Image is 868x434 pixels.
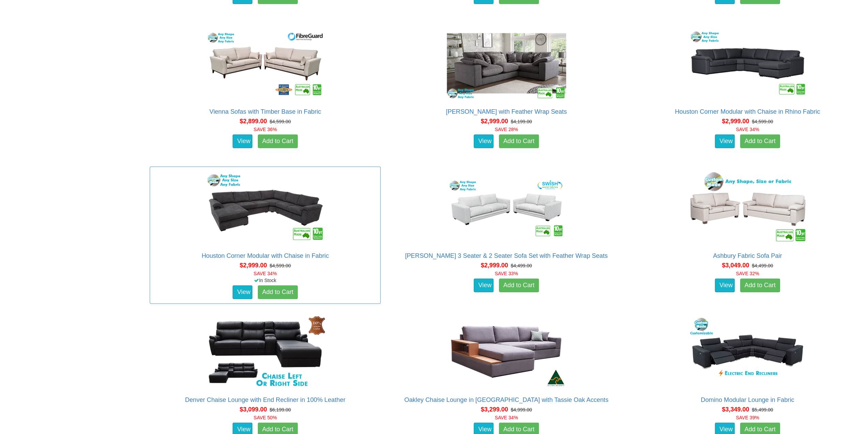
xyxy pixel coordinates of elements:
span: $2,999.00 [481,118,508,125]
del: $4,999.00 [511,407,532,412]
a: View [233,135,252,148]
del: $4,499.00 [511,263,532,268]
font: SAVE 34% [254,271,277,276]
del: $5,499.00 [752,407,773,412]
a: Ashbury Fabric Sofa Pair [713,252,782,259]
img: Vienna Sofas with Timber Base in Fabric [204,26,327,101]
span: $2,999.00 [481,262,508,269]
img: Houston Corner Modular with Chaise in Rhino Fabric [686,26,809,101]
img: Oakley Chaise Lounge in Fabric with Tassie Oak Accents [445,314,568,390]
del: $4,599.00 [269,263,291,268]
a: Domino Modular Lounge in Fabric [701,396,794,403]
a: Add to Cart [499,135,539,148]
del: $4,499.00 [752,263,773,268]
a: Add to Cart [258,135,298,148]
span: $3,299.00 [481,406,508,413]
a: View [474,279,494,292]
span: $3,049.00 [722,262,749,269]
a: Denver Chaise Lounge with End Recliner in 100% Leather [185,396,345,403]
span: $3,099.00 [240,406,267,413]
a: Add to Cart [499,279,539,292]
a: Vienna Sofas with Timber Base in Fabric [209,108,321,115]
img: Houston Corner Modular with Chaise in Fabric [204,170,327,246]
font: SAVE 34% [736,127,759,132]
a: View [715,135,735,148]
a: [PERSON_NAME] with Feather Wrap Seats [446,108,567,115]
font: SAVE 33% [495,271,518,276]
a: Houston Corner Modular with Chaise in Rhino Fabric [675,108,820,115]
a: View [474,135,494,148]
del: $6,199.00 [269,407,291,412]
del: $4,599.00 [269,119,291,124]
span: $2,899.00 [240,118,267,125]
span: $2,999.00 [722,118,749,125]
a: Houston Corner Modular with Chaise in Fabric [202,252,329,259]
font: SAVE 36% [254,127,277,132]
a: View [715,279,735,292]
font: SAVE 28% [495,127,518,132]
del: $4,599.00 [752,119,773,124]
a: Oakley Chaise Lounge in [GEOGRAPHIC_DATA] with Tassie Oak Accents [404,396,608,403]
del: $4,199.00 [511,119,532,124]
span: $2,999.00 [240,262,267,269]
font: SAVE 39% [736,415,759,420]
img: Denver Chaise Lounge with End Recliner in 100% Leather [204,314,327,390]
img: Domino Modular Lounge in Fabric [686,314,809,390]
img: Erika 3 Seater & 2 Seater Sofa Set with Feather Wrap Seats [445,170,568,246]
a: Add to Cart [740,135,780,148]
img: Erika Corner with Feather Wrap Seats [445,26,568,101]
div: In Stock [148,277,382,284]
a: Add to Cart [258,285,298,299]
font: SAVE 34% [495,415,518,420]
a: View [233,285,252,299]
span: $3,349.00 [722,406,749,413]
a: [PERSON_NAME] 3 Seater & 2 Seater Sofa Set with Feather Wrap Seats [405,252,608,259]
img: Ashbury Fabric Sofa Pair [686,170,809,246]
a: Add to Cart [740,279,780,292]
font: SAVE 32% [736,271,759,276]
font: SAVE 50% [254,415,277,420]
